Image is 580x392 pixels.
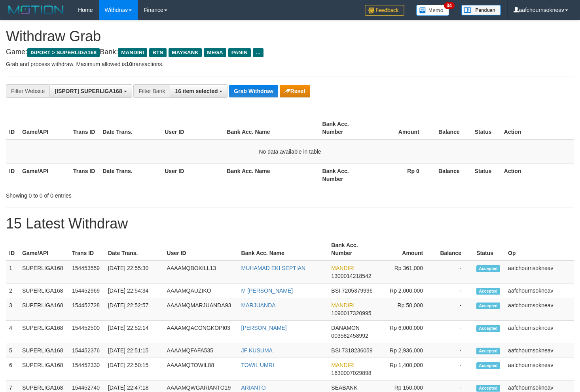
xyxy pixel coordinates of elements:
th: Op [505,238,574,261]
td: 154452330 [69,358,105,381]
span: Copy 003582458992 to clipboard [331,333,368,339]
td: aafchournsokneav [505,343,574,358]
span: Copy 1090017320995 to clipboard [331,310,371,316]
th: Action [501,164,574,186]
td: SUPERLIGA168 [19,321,69,343]
span: MAYBANK [169,48,202,57]
th: Trans ID [69,238,105,261]
strong: 10 [126,61,132,67]
span: MANDIRI [331,362,354,368]
td: [DATE] 22:55:30 [105,261,164,284]
td: aafchournsokneav [505,261,574,284]
td: 2 [6,284,19,298]
th: Trans ID [70,117,99,139]
span: Copy 1300014218542 to clipboard [331,273,371,279]
a: JF KUSUMA [241,347,273,354]
th: Amount [377,238,435,261]
td: 154452500 [69,321,105,343]
td: aafchournsokneav [505,358,574,381]
td: - [435,343,473,358]
td: Rp 6,000,000 [377,321,435,343]
th: Rp 0 [370,164,431,186]
img: MOTION_logo.png [6,4,66,16]
td: 6 [6,358,19,381]
span: 34 [444,2,455,9]
th: ID [6,117,19,139]
a: TOWIL UMRI [241,362,274,368]
td: 154452969 [69,284,105,298]
td: AAAAMQACONGKOPI03 [164,321,238,343]
button: [ISPORT] SUPERLIGA168 [49,84,132,98]
th: ID [6,164,19,186]
button: Grab Withdraw [229,85,278,97]
td: Rp 361,000 [377,261,435,284]
td: 3 [6,298,19,321]
td: AAAAMQBOKILL13 [164,261,238,284]
span: Accepted [476,362,500,369]
span: BTN [149,48,167,57]
span: MANDIRI [331,302,354,308]
td: aafchournsokneav [505,321,574,343]
span: Accepted [476,288,500,295]
p: Grab and process withdraw. Maximum allowed is transactions. [6,60,574,68]
span: MEGA [204,48,226,57]
td: AAAAMQAUZIKO [164,284,238,298]
span: 16 item selected [175,88,218,94]
span: [ISPORT] SUPERLIGA168 [55,88,122,94]
td: Rp 1,400,000 [377,358,435,381]
button: Reset [280,85,310,97]
th: Bank Acc. Number [319,117,370,139]
th: Status [473,238,505,261]
a: [PERSON_NAME] [241,325,287,331]
span: Accepted [476,265,500,272]
span: BSI [331,347,340,354]
th: Game/API [19,238,69,261]
a: ARIANTO [241,384,266,391]
a: MUHAMAD EKI SEPTIAN [241,265,306,271]
td: 154453559 [69,261,105,284]
div: Showing 0 to 0 of 0 entries [6,188,236,200]
span: Accepted [476,325,500,332]
span: SEABANK [331,384,357,391]
th: Bank Acc. Name [238,238,328,261]
h4: Game: Bank: [6,48,574,56]
th: Date Trans. [99,117,161,139]
th: Bank Acc. Number [319,164,370,186]
th: Status [472,164,501,186]
th: Bank Acc. Name [224,164,319,186]
button: 16 item selected [170,84,227,98]
td: - [435,284,473,298]
th: Date Trans. [99,164,161,186]
td: 154452728 [69,298,105,321]
th: Balance [435,238,473,261]
td: 1 [6,261,19,284]
span: Copy 7318236059 to clipboard [342,347,373,354]
td: AAAAMQMARJUANDA93 [164,298,238,321]
td: SUPERLIGA168 [19,284,69,298]
td: - [435,358,473,381]
h1: Withdraw Grab [6,29,574,44]
td: AAAAMQFAFA535 [164,343,238,358]
img: Feedback.jpg [365,5,404,16]
th: Game/API [19,164,70,186]
td: [DATE] 22:52:14 [105,321,164,343]
th: User ID [164,238,238,261]
span: ... [253,48,263,57]
span: ISPORT > SUPERLIGA168 [27,48,100,57]
td: Rp 2,000,000 [377,284,435,298]
th: Balance [431,117,472,139]
a: MARJUANDA [241,302,276,308]
th: Status [472,117,501,139]
th: Trans ID [70,164,99,186]
td: aafchournsokneav [505,298,574,321]
td: SUPERLIGA168 [19,343,69,358]
div: Filter Bank [133,84,170,98]
td: 154452376 [69,343,105,358]
span: Copy 1630007029898 to clipboard [331,370,371,376]
th: Game/API [19,117,70,139]
span: DANAMON [331,325,360,331]
span: BSI [331,287,340,294]
span: Copy 7205379996 to clipboard [342,287,373,294]
td: Rp 50,000 [377,298,435,321]
td: 5 [6,343,19,358]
